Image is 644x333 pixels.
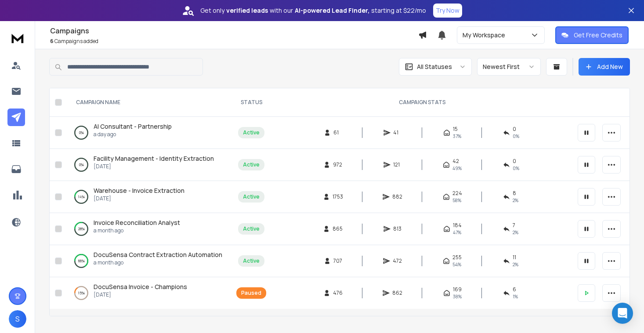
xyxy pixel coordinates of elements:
[433,4,462,18] button: Try Now
[271,88,572,117] th: CAMPAIGN STATS
[241,290,261,297] div: Paused
[65,277,231,309] td: 15%DocuSensa Invoice - Champions[DATE]
[452,261,461,268] span: 54 %
[94,131,172,138] p: a day ago
[333,161,342,168] span: 972
[94,122,172,130] span: AI Consultant - Partnership
[436,6,459,15] p: Try Now
[393,257,402,264] span: 472
[612,303,633,324] div: Open Intercom Messenger
[94,154,214,163] span: Facility Management - Identity Extraction
[78,257,85,265] p: 66 %
[513,197,518,204] span: 2 %
[50,25,418,36] h1: Campaigns
[333,290,343,297] span: 476
[452,165,462,172] span: 49 %
[50,37,54,45] span: 6
[333,129,342,136] span: 61
[452,254,462,261] span: 255
[453,293,462,300] span: 38 %
[9,30,26,46] img: logo
[65,117,231,149] td: 0%AI Consultant - Partnershipa day ago
[94,122,172,131] a: AI Consultant - Partnership
[393,161,402,168] span: 121
[79,128,84,137] p: 0 %
[94,186,185,195] span: Warehouse - Invoice Extraction
[94,154,214,163] a: Facility Management - Identity Extraction
[513,286,516,293] span: 6
[94,282,187,291] a: DocuSensa Invoice - Champions
[65,245,231,277] td: 66%DocuSensa Contract Extraction Automationa month ago
[463,31,509,40] p: My Workspace
[94,195,185,202] p: [DATE]
[94,282,187,291] span: DocuSensa Invoice - Champions
[65,213,231,245] td: 28%Invoice Reconciliation Analysta month ago
[453,133,461,140] span: 37 %
[453,222,462,229] span: 184
[94,259,222,266] p: a month ago
[392,193,402,200] span: 882
[452,197,461,204] span: 58 %
[94,218,180,227] a: Invoice Reconciliation Analyst
[78,224,85,233] p: 28 %
[579,58,630,76] button: Add New
[513,190,516,197] span: 8
[392,290,402,297] span: 862
[79,160,84,169] p: 0 %
[243,257,260,264] div: Active
[333,257,342,264] span: 707
[243,225,260,232] div: Active
[513,229,518,236] span: 2 %
[94,163,214,170] p: [DATE]
[477,58,541,76] button: Newest First
[513,133,519,140] span: 0 %
[452,190,462,197] span: 224
[243,161,260,168] div: Active
[94,250,222,259] a: DocuSensa Contract Extraction Automation
[78,192,85,201] p: 14 %
[333,225,343,232] span: 865
[94,227,180,234] p: a month ago
[9,310,26,328] button: S
[513,222,515,229] span: 7
[94,186,185,195] a: Warehouse - Invoice Extraction
[453,229,461,236] span: 47 %
[94,291,187,298] p: [DATE]
[513,293,518,300] span: 1 %
[226,6,268,15] strong: verified leads
[243,129,260,136] div: Active
[393,129,402,136] span: 41
[65,149,231,181] td: 0%Facility Management - Identity Extraction[DATE]
[513,126,516,133] span: 0
[417,62,452,71] p: All Statuses
[243,193,260,200] div: Active
[453,126,458,133] span: 15
[393,225,402,232] span: 813
[452,158,459,165] span: 42
[94,218,180,227] span: Invoice Reconciliation Analyst
[65,88,231,117] th: CAMPAIGN NAME
[94,250,222,259] span: DocuSensa Contract Extraction Automation
[513,158,516,165] span: 0
[333,193,343,200] span: 1753
[65,181,231,213] td: 14%Warehouse - Invoice Extraction[DATE]
[555,26,629,44] button: Get Free Credits
[200,6,426,15] p: Get only with our starting at $22/mo
[50,38,418,45] p: Campaigns added
[513,261,518,268] span: 2 %
[453,286,462,293] span: 169
[513,254,516,261] span: 11
[513,165,519,172] span: 0 %
[78,289,85,297] p: 15 %
[574,31,622,40] p: Get Free Credits
[295,6,369,15] strong: AI-powered Lead Finder,
[231,88,271,117] th: STATUS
